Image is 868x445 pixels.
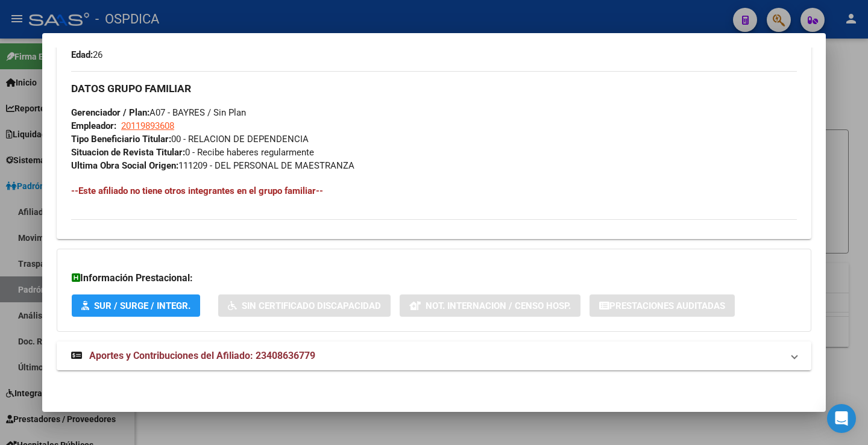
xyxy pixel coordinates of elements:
button: Not. Internacion / Censo Hosp. [400,294,580,317]
mat-expansion-panel-header: Aportes y Contribuciones del Afiliado: 23408636779 [57,341,811,370]
h3: DATOS GRUPO FAMILIAR [71,82,797,95]
strong: Empleador: [71,120,116,131]
span: 111209 - DEL PERSONAL DE MAESTRANZA [71,160,354,171]
div: Open Intercom Messenger [827,404,856,433]
h3: Información Prestacional: [72,271,796,285]
h4: --Este afiliado no tiene otros integrantes en el grupo familiar-- [71,184,797,198]
span: 20119893608 [121,120,174,131]
span: 00 - RELACION DE DEPENDENCIA [71,134,309,145]
span: Not. Internacion / Censo Hosp. [426,300,571,311]
span: SUR / SURGE / INTEGR. [94,300,190,311]
span: Aportes y Contribuciones del Afiliado: 23408636779 [89,350,315,361]
button: SUR / SURGE / INTEGR. [72,294,200,317]
strong: Gerenciador / Plan: [71,107,149,118]
button: Sin Certificado Discapacidad [218,294,391,317]
strong: Situacion de Revista Titular: [71,147,185,158]
span: A07 - BAYRES / Sin Plan [71,107,246,118]
strong: Tipo Beneficiario Titular: [71,134,171,145]
span: 0 - Recibe haberes regularmente [71,147,314,158]
span: Prestaciones Auditadas [609,300,725,311]
strong: Edad: [71,49,93,60]
strong: Ultima Obra Social Origen: [71,160,178,171]
span: Sin Certificado Discapacidad [242,300,381,311]
span: 26 [71,49,102,60]
button: Prestaciones Auditadas [590,294,735,317]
